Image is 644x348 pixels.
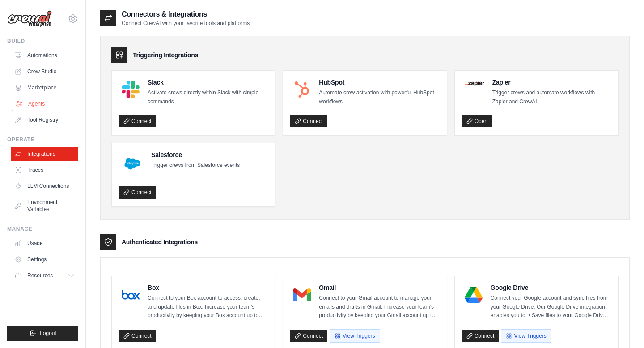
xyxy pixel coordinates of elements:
[319,294,439,320] p: Connect to your Gmail account to manage your emails and drafts in Gmail. Increase your team’s pro...
[290,115,327,127] a: Connect
[7,136,78,143] div: Operate
[492,78,611,87] h4: Zapier
[11,163,78,177] a: Traces
[11,252,78,267] a: Settings
[122,153,143,174] img: Salesforce Logo
[491,294,611,320] p: Connect your Google account and sync files from your Google Drive. Our Google Drive integration e...
[133,51,198,59] h3: Triggering Integrations
[293,286,311,304] img: Gmail Logo
[11,48,78,63] a: Automations
[122,20,250,27] p: Connect CrewAI with your favorite tools and platforms
[11,113,78,127] a: Tool Registry
[465,286,483,304] img: Google Drive Logo
[27,272,53,279] span: Resources
[119,115,156,127] a: Connect
[11,179,78,193] a: LLM Connections
[7,326,78,341] button: Logout
[148,294,268,320] p: Connect to your Box account to access, create, and update files in Box. Increase your team’s prod...
[462,115,492,127] a: Open
[151,150,240,159] h4: Salesforce
[319,283,439,292] h4: Gmail
[491,283,611,292] h4: Google Drive
[319,78,439,87] h4: HubSpot
[148,89,268,106] p: Activate crews directly within Slack with simple commands
[119,330,156,342] a: Connect
[122,81,140,98] img: Slack Logo
[290,330,327,342] a: Connect
[7,38,78,45] div: Build
[148,283,268,292] h4: Box
[330,329,380,343] button: View Triggers
[148,78,268,87] h4: Slack
[151,161,240,170] p: Trigger crews from Salesforce events
[7,225,78,233] div: Manage
[465,81,484,86] img: Zapier Logo
[12,97,79,111] a: Agents
[11,81,78,95] a: Marketplace
[11,147,78,161] a: Integrations
[40,330,56,337] span: Logout
[319,89,439,106] p: Automate crew activation with powerful HubSpot workflows
[462,330,499,342] a: Connect
[492,89,611,106] p: Trigger crews and automate workflows with Zapier and CrewAI
[122,9,250,20] h2: Connectors & Integrations
[119,186,156,199] a: Connect
[501,329,551,343] button: View Triggers
[122,286,140,304] img: Box Logo
[7,10,52,27] img: Logo
[122,238,198,246] h3: Authenticated Integrations
[11,236,78,250] a: Usage
[11,195,78,216] a: Environment Variables
[11,64,78,79] a: Crew Studio
[293,81,311,98] img: HubSpot Logo
[11,268,78,283] button: Resources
